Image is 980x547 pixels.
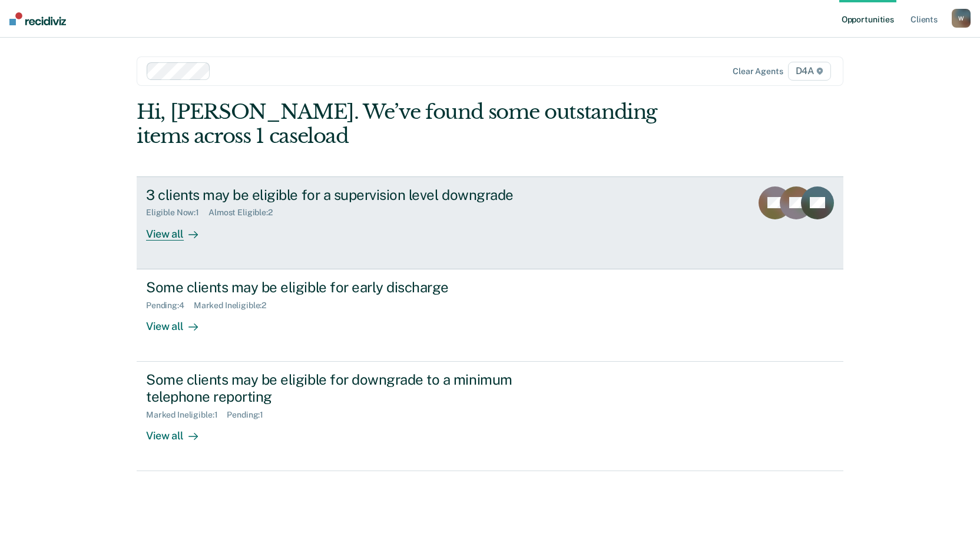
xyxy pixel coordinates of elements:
a: 3 clients may be eligible for a supervision level downgradeEligible Now:1Almost Eligible:2View all [137,176,843,269]
div: Pending : 1 [227,410,273,420]
a: Some clients may be eligible for downgrade to a minimum telephone reportingMarked Ineligible:1Pen... [137,362,843,471]
div: Eligible Now : 1 [146,208,208,218]
div: Hi, [PERSON_NAME]. We’ve found some outstanding items across 1 caseload [137,100,702,148]
iframe: Intercom live chat [940,507,968,535]
div: Marked Ineligible : 2 [194,301,276,311]
div: Pending : 4 [146,301,194,311]
div: 3 clients may be eligible for a supervision level downgrade [146,186,559,204]
div: View all [146,218,212,241]
div: Almost Eligible : 2 [208,208,282,218]
div: Some clients may be eligible for downgrade to a minimum telephone reporting [146,371,559,405]
a: Some clients may be eligible for early dischargePending:4Marked Ineligible:2View all [137,269,843,362]
div: Clear agents [733,66,783,76]
div: View all [146,310,212,333]
div: View all [146,419,212,442]
div: Some clients may be eligible for early discharge [146,279,559,296]
span: D4A [788,62,831,81]
button: W [952,9,971,28]
div: Marked Ineligible : 1 [146,410,227,420]
img: Recidiviz [9,12,66,25]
